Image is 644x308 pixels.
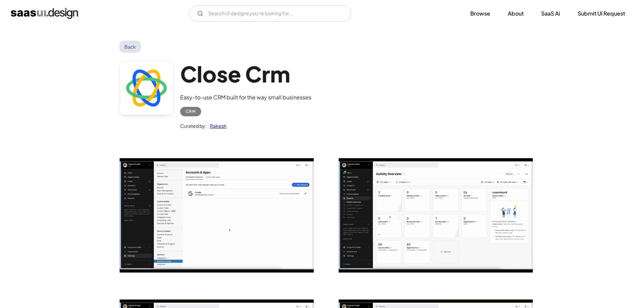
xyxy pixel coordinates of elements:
[11,8,78,19] a: home
[189,5,351,22] input: Search UI designs you're looking for...
[180,122,207,130] div: Curated by:
[186,108,196,116] div: CRM
[570,6,633,21] a: Submit UI Request
[119,41,141,53] a: Back
[180,93,311,101] div: Easy-to-use CRM built for the way small businesses
[120,158,314,273] a: open lightbox
[189,5,351,22] form: Email Form
[462,6,498,21] a: Browse
[500,6,532,21] a: About
[180,61,311,87] h1: Close Crm
[339,158,533,273] img: 667d3e727404bb2e04c0ed5e_close%20crm%20activity%20overview.png
[339,158,533,273] a: open lightbox
[207,122,226,130] a: Rakesh
[120,158,314,273] img: 667d3e72458bb01af5b69844_close%20crm%20acounts%20apps.png
[533,6,568,21] a: SaaS Ai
